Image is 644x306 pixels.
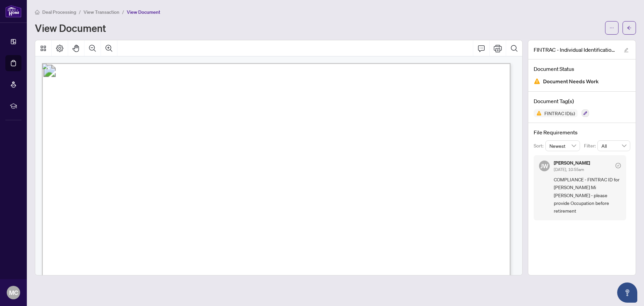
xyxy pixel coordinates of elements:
[534,78,540,85] img: Document Status
[549,141,576,151] span: Newest
[127,9,160,15] span: View Document
[35,10,40,14] span: home
[534,97,630,105] h4: Document Tag(s)
[617,282,637,303] button: Open asap
[534,142,545,149] p: Sort:
[35,23,106,33] h1: View Document
[609,26,614,30] span: ellipsis
[9,288,18,297] span: MC
[534,109,542,117] img: Status Icon
[79,8,81,16] li: /
[122,8,124,16] li: /
[84,9,119,15] span: View Transaction
[534,65,630,73] h4: Document Status
[554,176,621,215] span: COMPLIANCE - FINTRAC ID for [PERSON_NAME] Mi [PERSON_NAME] - please provide Occupation before ret...
[554,167,584,172] span: [DATE], 10:55am
[42,9,76,15] span: Deal Processing
[554,161,590,165] h5: [PERSON_NAME]
[542,111,578,116] span: FINTRAC ID(s)
[601,141,626,151] span: All
[534,46,618,54] span: FINTRAC - Individual Identification Information Record 4.pdf
[584,142,597,149] p: Filter:
[5,5,21,17] img: logo
[543,77,599,86] span: Document Needs Work
[627,26,632,30] span: arrow-left
[624,48,629,52] span: edit
[534,128,630,136] h4: File Requirements
[540,161,548,171] span: JW
[615,163,621,168] span: check-circle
